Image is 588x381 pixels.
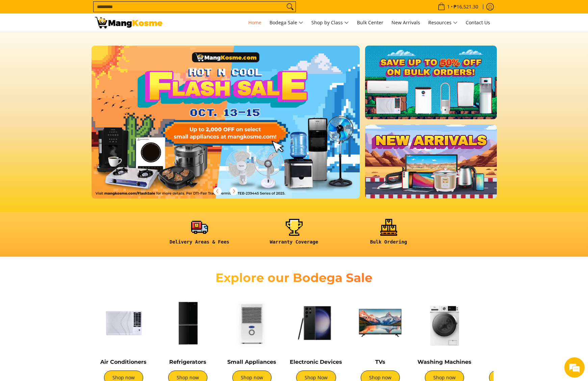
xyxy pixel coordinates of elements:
[352,294,409,352] img: TVs
[375,359,385,365] a: TVs
[388,14,424,32] a: New Arrivals
[345,219,433,250] a: <h6><strong>Bulk Ordering</strong></h6>
[287,294,345,352] img: Electronic Devices
[480,294,537,352] img: Cookers
[226,184,241,199] button: Next
[210,184,225,199] button: Previous
[100,359,147,365] a: Air Conditioners
[446,4,451,9] span: 1
[436,3,480,10] span: •
[159,294,216,352] img: Refrigerators
[250,219,338,250] a: <h6><strong>Warranty Coverage</strong></h6>
[428,19,458,27] span: Resources
[466,19,490,26] span: Contact Us
[266,14,307,32] a: Bodega Sale
[453,4,479,9] span: ₱16,521.30
[270,19,303,27] span: Bodega Sale
[285,2,296,12] button: Search
[416,294,473,352] img: Washing Machines
[156,219,244,250] a: <h6><strong>Delivery Areas & Fees</strong></h6>
[425,14,461,32] a: Resources
[227,359,276,365] a: Small Appliances
[245,14,265,32] a: Home
[462,14,493,32] a: Contact Us
[169,14,493,32] nav: Main Menu
[92,46,382,209] a: More
[290,359,342,365] a: Electronic Devices
[417,359,471,365] a: Washing Machines
[196,270,392,285] h2: Explore our Bodega Sale
[354,14,387,32] a: Bulk Center
[95,294,152,352] img: Air Conditioners
[308,14,352,32] a: Shop by Class
[311,19,349,27] span: Shop by Class
[223,294,281,352] img: Small Appliances
[95,17,162,28] img: Mang Kosme: Your Home Appliances Warehouse Sale Partner!
[357,19,383,26] span: Bulk Center
[248,19,261,26] span: Home
[169,359,206,365] a: Refrigerators
[391,19,420,26] span: New Arrivals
